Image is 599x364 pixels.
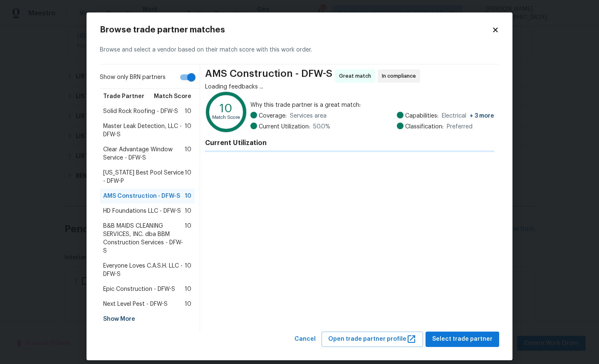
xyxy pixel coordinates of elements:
span: Classification: [405,123,443,131]
span: AMS Construction - DFW-S [205,69,332,83]
div: Loading feedbacks ... [205,83,494,91]
span: Everyone Loves C.A.S.H. LLC - DFW-S [103,262,185,278]
span: 10 [185,169,191,185]
span: 10 [185,300,191,308]
span: Master Leak Detection, LLC - DFW-S [103,122,185,139]
span: 10 [185,222,191,255]
div: Browse and select a vendor based on their match score with this work order. [100,36,499,64]
span: B&B MAIDS CLEANING SERVICES, INC. dba BBM Construction Services - DFW-S [103,222,185,255]
span: Services area [290,112,327,120]
span: 10 [185,107,191,116]
span: 10 [185,207,191,215]
span: Open trade partner profile [328,334,416,344]
span: Coverage: [259,112,287,120]
span: 50.0 % [313,123,330,131]
span: Solid Rock Roofing - DFW-S [103,107,178,116]
button: Open trade partner profile [322,332,423,347]
span: Next Level Pest - DFW-S [103,300,168,308]
text: 10 [220,103,233,114]
span: 10 [185,192,191,200]
span: Current Utilization: [259,123,310,131]
span: Great match [339,72,374,80]
button: Cancel [291,332,319,347]
text: Match Score [212,115,240,120]
h4: Current Utilization [205,139,494,147]
span: 10 [185,145,191,162]
button: Select trade partner [426,332,499,347]
span: 10 [185,122,191,139]
span: Cancel [295,334,316,344]
span: AMS Construction - DFW-S [103,192,180,200]
span: + 3 more [470,113,494,119]
span: HD Foundations LLC - DFW-S [103,207,181,215]
span: In compliance [382,72,419,80]
span: Preferred [447,123,473,131]
span: Clear Advantage Window Service - DFW-S [103,145,185,162]
span: Match Score [154,92,191,101]
span: Epic Construction - DFW-S [103,285,175,293]
span: 10 [185,262,191,278]
h2: Browse trade partner matches [100,26,492,34]
span: Capabilities: [405,112,438,120]
span: Show only BRN partners [100,73,166,82]
span: 10 [185,285,191,293]
span: Trade Partner [103,92,144,101]
span: Select trade partner [432,334,493,344]
span: Why this trade partner is a great match: [250,101,494,109]
span: [US_STATE] Best Pool Service - DFW-P [103,169,185,185]
span: Electrical [442,112,494,120]
div: Show More [100,312,195,327]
